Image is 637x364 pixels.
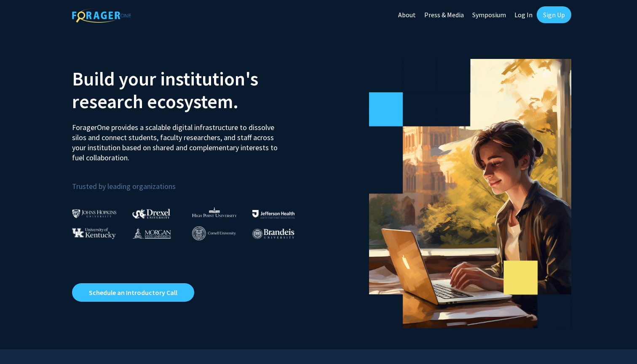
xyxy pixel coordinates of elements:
img: Thomas Jefferson University [252,210,294,218]
p: Trusted by leading organizations [72,170,312,193]
p: ForagerOne provides a scalable digital infrastructure to dissolve silos and connect students, fac... [72,116,284,163]
img: Morgan State University [132,228,171,239]
iframe: Chat [6,326,36,358]
a: Sign Up [537,6,571,23]
img: Drexel University [132,209,170,218]
img: Cornell University [192,226,236,240]
img: Brandeis University [252,228,294,239]
img: ForagerOne Logo [72,8,131,23]
img: High Point University [192,207,237,217]
h2: Build your institution's research ecosystem. [72,67,312,113]
img: Johns Hopkins University [72,209,117,218]
a: Opens in a new tab [72,283,194,302]
img: University of Kentucky [72,228,116,239]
